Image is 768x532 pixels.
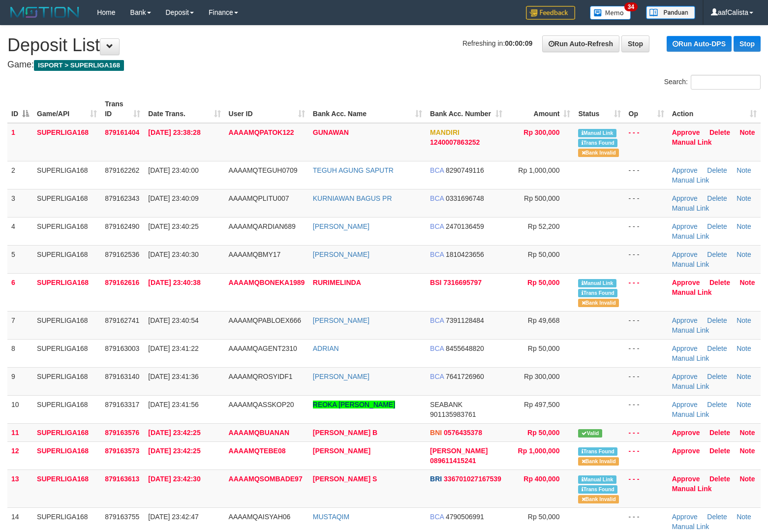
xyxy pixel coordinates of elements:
[528,250,560,258] span: Rp 50,000
[444,475,501,483] span: Copy 336701027167539 to clipboard
[7,60,761,70] h4: Game:
[672,260,709,268] a: Manual Link
[709,475,730,483] a: Delete
[7,123,33,161] td: 1
[33,245,101,273] td: SUPERLIGA168
[707,250,727,258] a: Delete
[7,5,82,20] img: MOTION_logo.png
[430,429,442,437] span: BNI
[590,6,631,20] img: Button%20Memo.svg
[313,250,369,258] a: [PERSON_NAME]
[229,344,297,352] span: AAAAMQAGENT2310
[7,245,33,273] td: 5
[148,475,200,483] span: [DATE] 23:42:30
[524,373,559,380] span: Rp 300,000
[691,75,761,90] input: Search:
[737,344,751,352] a: Note
[709,429,730,437] a: Delete
[229,429,290,437] span: AAAAMQBUANAN
[430,279,441,286] span: BSI
[672,288,712,296] a: Manual Link
[737,222,751,230] a: Note
[446,222,484,230] span: Copy 2470136459 to clipboard
[430,457,476,465] span: Copy 089611415241 to clipboard
[527,279,559,286] span: Rp 50,000
[430,128,460,136] span: MANDIRI
[148,447,200,455] span: [DATE] 23:42:25
[229,128,294,136] span: AAAAMQPATOK122
[625,123,668,161] td: - - -
[313,344,339,352] a: ADRIAN
[430,166,444,174] span: BCA
[430,250,444,258] span: BCA
[430,475,442,483] span: BRI
[506,95,574,123] th: Amount: activate to sort column ascending
[229,475,303,483] span: AAAAMQSOMBADE97
[625,469,668,507] td: - - -
[672,354,709,362] a: Manual Link
[148,279,200,286] span: [DATE] 23:40:38
[672,326,709,334] a: Manual Link
[105,194,139,202] span: 879162343
[105,475,139,483] span: 879163613
[33,367,101,395] td: SUPERLIGA168
[707,316,727,324] a: Delete
[518,447,560,455] span: Rp 1,000,000
[528,316,560,324] span: Rp 49,668
[625,339,668,367] td: - - -
[7,469,33,507] td: 13
[646,6,695,19] img: panduan.png
[105,373,139,380] span: 879163140
[105,344,139,352] span: 879163003
[101,95,144,123] th: Trans ID: activate to sort column ascending
[7,217,33,245] td: 4
[578,149,618,157] span: Bank is not match
[668,95,761,123] th: Action: activate to sort column ascending
[625,95,668,123] th: Op: activate to sort column ascending
[229,373,293,380] span: AAAAMQROSYIDF1
[528,513,560,521] span: Rp 50,000
[518,166,559,174] span: Rp 1,000,000
[524,401,559,408] span: Rp 497,500
[739,475,755,483] a: Note
[33,123,101,161] td: SUPERLIGA168
[444,429,482,437] span: Copy 0576435378 to clipboard
[313,194,392,202] a: KURNIAWAN BAGUS PR
[229,447,286,455] span: AAAAMQTEBE08
[625,367,668,395] td: - - -
[229,401,294,408] span: AAAAMQASSKOP20
[7,95,33,123] th: ID: activate to sort column descending
[430,138,480,146] span: Copy 1240007863252 to clipboard
[528,344,560,352] span: Rp 50,000
[707,401,727,408] a: Delete
[672,429,700,437] a: Approve
[313,513,349,521] a: MUSTAQIM
[7,311,33,339] td: 7
[148,128,200,136] span: [DATE] 23:38:28
[707,222,727,230] a: Delete
[672,447,700,455] a: Approve
[526,6,575,20] img: Feedback.jpg
[625,395,668,423] td: - - -
[462,39,532,47] span: Refreshing in:
[672,176,709,184] a: Manual Link
[625,189,668,217] td: - - -
[672,382,709,390] a: Manual Link
[737,316,751,324] a: Note
[7,161,33,189] td: 2
[574,95,624,123] th: Status: activate to sort column ascending
[105,447,139,455] span: 879163573
[313,166,394,174] a: TEGUH AGUNG SAPUTR
[737,373,751,380] a: Note
[7,367,33,395] td: 9
[148,166,198,174] span: [DATE] 23:40:00
[105,128,139,136] span: 879161404
[578,279,616,287] span: Manually Linked
[105,250,139,258] span: 879162536
[672,485,712,493] a: Manual Link
[672,194,698,202] a: Approve
[446,250,484,258] span: Copy 1810423656 to clipboard
[672,316,698,324] a: Approve
[33,469,101,507] td: SUPERLIGA168
[229,194,289,202] span: AAAAMQPLITU007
